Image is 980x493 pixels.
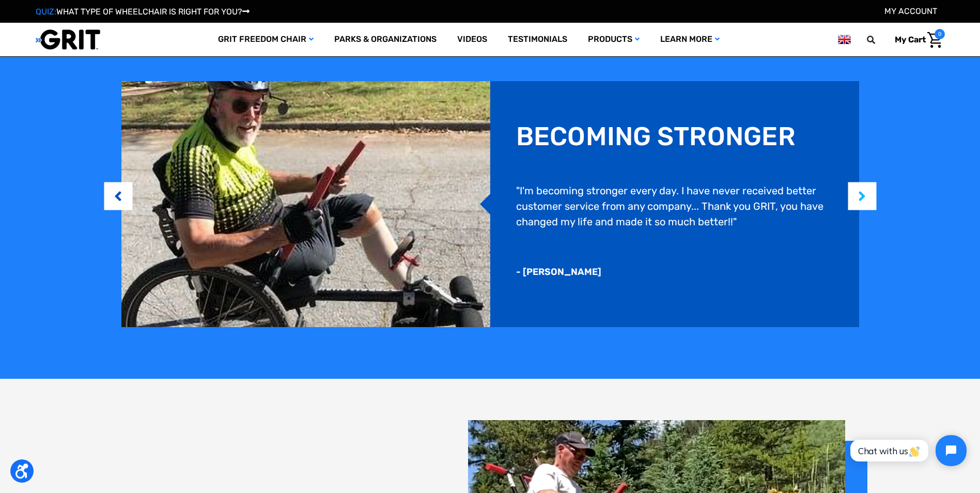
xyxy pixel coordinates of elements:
a: Products [578,23,650,56]
a: QUIZ:WHAT TYPE OF WHEELCHAIR IS RIGHT FOR YOU? [36,7,250,17]
a: Cart with 0 items [887,29,945,51]
p: - [PERSON_NAME] [516,265,601,279]
a: GRIT Freedom Chair [208,23,324,56]
a: Parks & Organizations [324,23,447,56]
input: Search [872,29,887,51]
span: QUIZ: [36,7,56,17]
img: gb.png [838,33,850,46]
button: Previous [113,180,123,212]
a: Account [884,6,937,16]
img: GRIT All-Terrain Wheelchair and Mobility Equipment [36,29,100,50]
img: reviews-3.png [121,81,490,327]
a: Learn More [650,23,730,56]
span: My Cart [895,35,926,44]
img: Cart [927,32,942,48]
iframe: Tidio Chat [839,426,975,475]
h3: Becoming stronger [516,121,796,152]
a: Testimonials [497,23,578,56]
a: Videos [447,23,497,56]
p: "I'm becoming stronger every day. I have never received better customer service from any company.... [516,183,833,229]
span: 0 [935,29,945,39]
button: Next [857,180,867,212]
span: Phone Number [173,42,229,52]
